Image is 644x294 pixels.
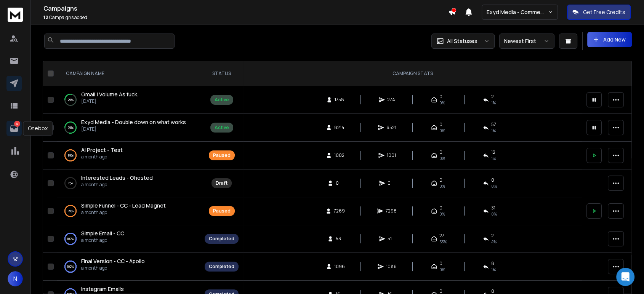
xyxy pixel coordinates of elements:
td: 29%Gmail | Volume As fuck.[DATE] [57,86,200,114]
span: 4 % [491,239,497,245]
img: logo [8,8,23,22]
p: a month ago [81,237,124,243]
span: 0 [388,180,395,186]
span: 7298 [386,208,397,214]
a: Final Version - CC - Apollo [81,257,145,265]
a: 4 [6,121,22,136]
span: Final Version - CC - Apollo [81,257,145,265]
button: Newest First [499,34,554,49]
th: CAMPAIGN NAME [57,61,200,86]
p: a month ago [81,209,166,216]
th: CAMPAIGN STATS [243,61,582,86]
span: 53 % [439,239,447,245]
a: Simple Funnel - CC - Lead Magnet [81,202,166,209]
a: Simple Email - CC [81,230,124,237]
span: 12 [43,14,48,21]
p: 4 [14,121,20,127]
div: Active [215,97,229,103]
a: Gmail | Volume As fuck. [81,91,138,98]
span: 0% [491,183,497,189]
p: [DATE] [81,126,186,132]
span: Instagram Emails [81,285,124,292]
span: 0 [439,149,442,155]
a: AI Project - Test [81,146,123,154]
span: 1002 [334,152,344,158]
span: 31 [491,205,495,211]
p: 29 % [68,96,74,104]
button: N [8,271,23,286]
p: Exyd Media - Commercial Cleaning [487,8,548,16]
span: 1001 [387,152,396,158]
span: 1 % [491,155,496,161]
span: 7269 [334,208,345,214]
p: Campaigns added [43,14,448,21]
span: 0 [439,260,442,267]
span: AI Project - Test [81,146,123,153]
div: Open Intercom Messenger [616,268,634,286]
td: 100%Final Version - CC - Apolloa month ago [57,253,200,281]
div: Completed [209,236,234,242]
td: 0%Interested Leads - Ghosteda month ago [57,169,200,197]
span: 0 [439,177,442,183]
h1: Campaigns [43,4,448,13]
span: Simple Email - CC [81,230,124,237]
p: Get Free Credits [583,8,625,16]
a: Exyd Media - Double down on what works [81,118,186,126]
span: 2 [491,94,494,100]
span: 8214 [334,125,344,131]
p: 99 % [68,207,74,215]
span: 8 [491,260,494,267]
div: Paused [213,208,231,214]
p: 99 % [68,152,74,159]
span: 0% [439,128,445,134]
button: Add New [587,32,632,47]
span: 0% [439,100,445,106]
span: 0% [439,267,445,273]
span: 1096 [334,264,345,270]
span: 0 [491,177,494,183]
p: 100 % [67,235,74,243]
span: Exyd Media - Double down on what works [81,118,186,126]
span: 1 % [491,128,496,134]
span: 0 % [491,211,497,217]
p: 0 % [69,179,73,187]
p: a month ago [81,182,153,188]
span: 53 [336,236,343,242]
p: a month ago [81,154,123,160]
td: 99%AI Project - Testa month ago [57,142,200,169]
div: Active [215,125,229,131]
div: Onebox [23,121,53,136]
span: 0 [439,205,442,211]
span: 0 [439,121,442,128]
th: STATUS [200,61,243,86]
span: 57 [491,121,496,128]
span: 0 [336,180,343,186]
p: 100 % [67,263,74,270]
span: 51 [388,236,395,242]
p: All Statuses [447,37,477,45]
span: Interested Leads - Ghosted [81,174,153,181]
a: Instagram Emails [81,285,124,293]
span: Gmail | Volume As fuck. [81,91,138,98]
span: 6521 [386,125,396,131]
span: 0% [439,183,445,189]
button: Get Free Credits [567,5,631,20]
td: 79%Exyd Media - Double down on what works[DATE] [57,114,200,142]
span: 1758 [335,97,344,103]
td: 99%Simple Funnel - CC - Lead Magneta month ago [57,197,200,225]
p: 79 % [68,124,74,131]
span: 274 [387,97,395,103]
span: 2 [491,233,494,239]
span: 0 [439,94,442,100]
div: Paused [213,152,231,158]
span: 1 % [491,100,496,106]
span: 0% [439,155,445,161]
span: Simple Funnel - CC - Lead Magnet [81,202,166,209]
span: 1086 [386,264,397,270]
td: 100%Simple Email - CCa month ago [57,225,200,253]
a: Interested Leads - Ghosted [81,174,153,182]
p: [DATE] [81,98,138,104]
span: 12 [491,149,495,155]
